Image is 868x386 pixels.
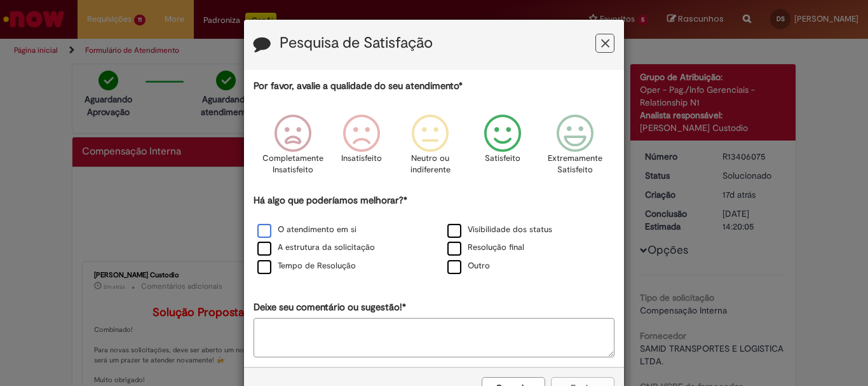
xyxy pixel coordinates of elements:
[447,242,524,254] label: Resolução final
[254,194,614,276] div: Há algo que poderíamos melhorar?*
[407,153,453,176] p: Neutro ou indiferente
[341,153,382,165] p: Insatisfeito
[262,153,323,176] p: Completamente Insatisfeito
[257,224,356,236] label: O atendimento em si
[261,105,325,192] div: Completamente Insatisfeito
[329,105,394,192] div: Insatisfeito
[447,224,552,236] label: Visibilidade dos status
[257,242,375,254] label: A estrutura da solicitação
[398,105,463,192] div: Neutro ou indiferente
[485,153,520,165] p: Satisfeito
[543,105,607,192] div: Extremamente Satisfeito
[257,260,356,272] label: Tempo de Resolução
[254,79,463,93] label: Por favor, avalie a qualidade do seu atendimento*
[447,260,490,272] label: Outro
[466,105,539,192] div: Satisfeito
[280,35,433,52] label: Pesquisa de Satisfação
[548,153,602,176] p: Extremamente Satisfeito
[254,301,406,314] label: Deixe seu comentário ou sugestão!*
